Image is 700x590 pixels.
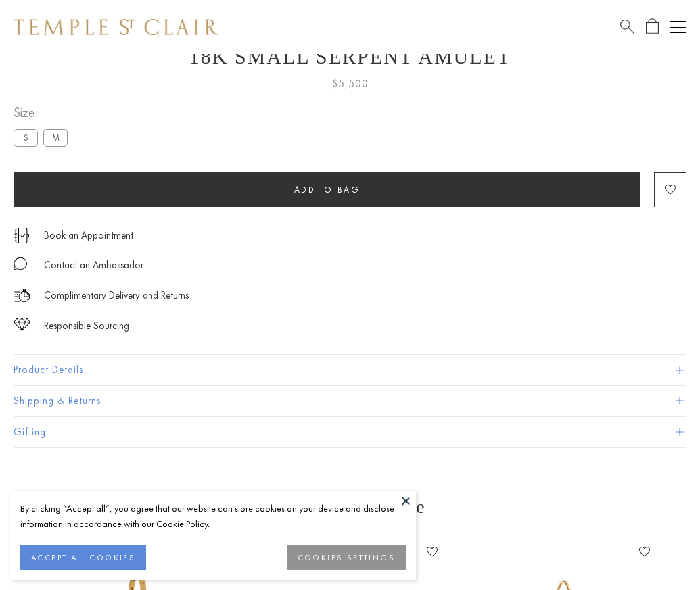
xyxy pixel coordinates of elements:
[14,172,640,207] button: Add to bag
[294,184,360,195] span: Add to bag
[44,257,143,274] div: Contact an Ambassador
[287,545,406,570] button: COOKIES SETTINGS
[43,129,68,146] label: M
[620,18,634,35] a: Search
[14,257,27,270] img: MessageIcon-01_2.svg
[670,19,686,35] button: Open navigation
[44,287,189,304] p: Complimentary Delivery and Returns
[14,417,686,447] button: Gifting
[44,228,133,243] a: Book an Appointment
[14,386,686,416] button: Shipping & Returns
[14,355,686,385] button: Product Details
[14,129,38,146] label: S
[20,545,146,570] button: ACCEPT ALL COOKIES
[14,101,73,124] span: Size:
[14,45,686,68] h1: 18K Small Serpent Amulet
[646,18,659,35] a: Open Shopping Bag
[14,19,218,35] img: Temple St. Clair
[20,501,406,532] div: By clicking “Accept all”, you agree that our website can store cookies on your device and disclos...
[14,228,30,243] img: icon_appointment.svg
[332,75,369,93] span: $5,500
[14,318,30,331] img: icon_sourcing.svg
[44,318,129,335] div: Responsible Sourcing
[14,287,30,304] img: icon_delivery.svg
